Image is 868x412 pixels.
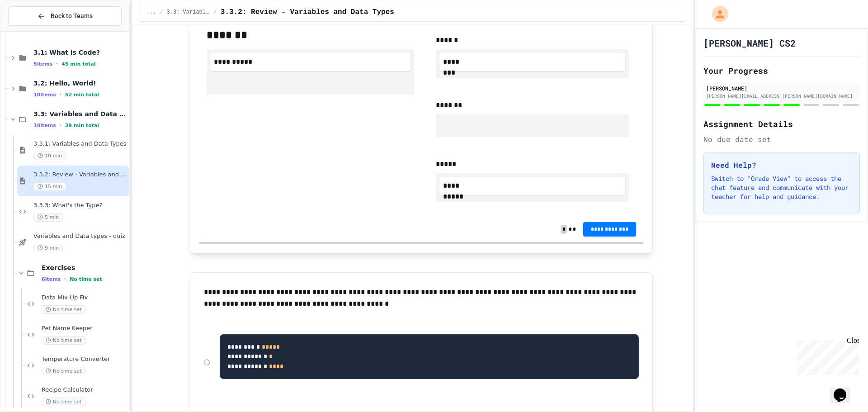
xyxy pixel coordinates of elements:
[33,92,56,98] span: 10 items
[64,275,66,283] span: •
[42,264,127,272] span: Exercises
[51,11,93,21] span: Back to Teams
[42,336,86,345] span: No time set
[703,4,731,24] div: My Account
[33,140,127,148] span: 3.3.1: Variables and Data Types
[4,4,62,57] div: Chat with us now!Close
[8,6,122,26] button: Back to Teams
[33,232,127,240] span: Variables and Data types - quiz
[167,9,210,16] span: 3.3: Variables and Data Types
[61,61,95,67] span: 45 min total
[42,398,86,406] span: No time set
[42,325,127,332] span: Pet Name Keeper
[33,202,127,209] span: 3.3.3: What's the Type?
[703,37,796,49] h1: [PERSON_NAME] CS2
[33,152,66,160] span: 10 min
[42,294,127,302] span: Data Mix-Up Fix
[70,276,102,282] span: No time set
[706,93,857,99] div: [PERSON_NAME][EMAIL_ADDRESS][PERSON_NAME][DOMAIN_NAME]
[60,91,61,98] span: •
[146,9,156,16] span: ...
[830,376,859,403] iframe: chat widget
[33,61,52,67] span: 5 items
[706,84,857,92] div: [PERSON_NAME]
[60,122,61,129] span: •
[33,244,63,252] span: 9 min
[33,79,127,87] span: 3.2: Hello, World!
[42,305,86,314] span: No time set
[160,9,163,16] span: /
[56,60,58,67] span: •
[42,355,127,363] span: Temperature Converter
[42,386,127,394] span: Recipe Calculator
[42,367,86,375] span: No time set
[703,118,860,130] h2: Assignment Details
[33,171,127,179] span: 3.3.2: Review - Variables and Data Types
[711,160,852,170] h3: Need Help?
[42,276,61,282] span: 6 items
[33,123,56,128] span: 10 items
[793,336,859,375] iframe: chat widget
[703,134,860,145] div: No due date set
[711,174,852,201] p: Switch to "Grade View" to access the chat feature and communicate with your teacher for help and ...
[33,110,127,118] span: 3.3: Variables and Data Types
[221,7,394,18] span: 3.3.2: Review - Variables and Data Types
[214,9,217,16] span: /
[703,64,860,77] h2: Your Progress
[65,92,99,98] span: 52 min total
[33,213,63,222] span: 5 min
[33,182,66,191] span: 15 min
[65,123,99,128] span: 39 min total
[33,48,127,57] span: 3.1: What is Code?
